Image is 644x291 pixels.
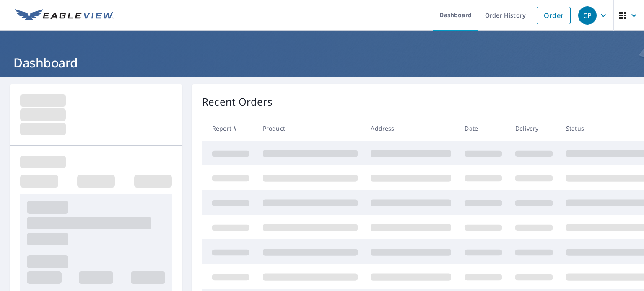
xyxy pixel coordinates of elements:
[537,7,571,24] a: Order
[364,116,458,141] th: Address
[10,54,634,71] h1: Dashboard
[202,94,273,109] p: Recent Orders
[15,9,114,22] img: EV Logo
[256,116,364,141] th: Product
[202,116,256,141] th: Report #
[509,116,559,141] th: Delivery
[458,116,509,141] th: Date
[578,6,597,25] div: CP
